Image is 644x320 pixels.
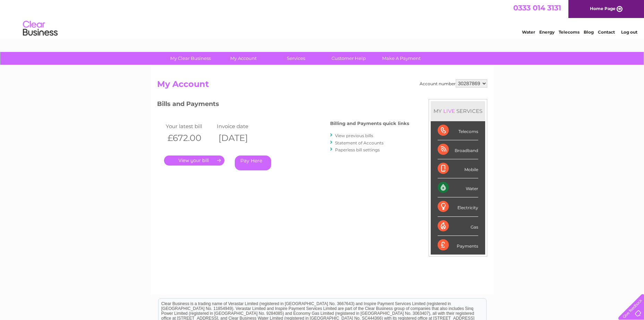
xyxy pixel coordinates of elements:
[162,52,219,65] a: My Clear Business
[559,29,579,35] a: Telecoms
[157,99,409,111] h3: Bills and Payments
[438,140,478,159] div: Broadband
[513,3,561,12] a: 0333 014 3131
[539,29,555,35] a: Energy
[438,121,478,140] div: Telecoms
[235,155,271,170] a: Pay Here
[215,52,272,65] a: My Account
[442,108,456,114] div: LIVE
[438,217,478,236] div: Gas
[420,79,487,88] div: Account number
[522,29,535,35] a: Water
[373,52,430,65] a: Make A Payment
[621,29,637,35] a: Log out
[330,121,409,126] h4: Billing and Payments quick links
[438,178,478,197] div: Water
[215,131,266,145] th: [DATE]
[320,52,377,65] a: Customer Help
[157,79,487,92] h2: My Account
[164,155,224,166] a: .
[164,131,215,145] th: £672.00
[335,133,373,138] a: View previous bills
[431,101,485,121] div: MY SERVICES
[267,52,325,65] a: Services
[164,122,215,131] td: Your latest bill
[158,4,486,34] div: Clear Business is a trading name of Verastar Limited (registered in [GEOGRAPHIC_DATA] No. 3667643...
[438,197,478,216] div: Electricity
[335,140,384,145] a: Statement of Accounts
[598,29,615,35] a: Contact
[23,18,58,39] img: logo.png
[438,236,478,255] div: Payments
[215,122,266,131] td: Invoice date
[438,159,478,178] div: Mobile
[584,29,594,35] a: Blog
[335,147,380,152] a: Paperless bill settings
